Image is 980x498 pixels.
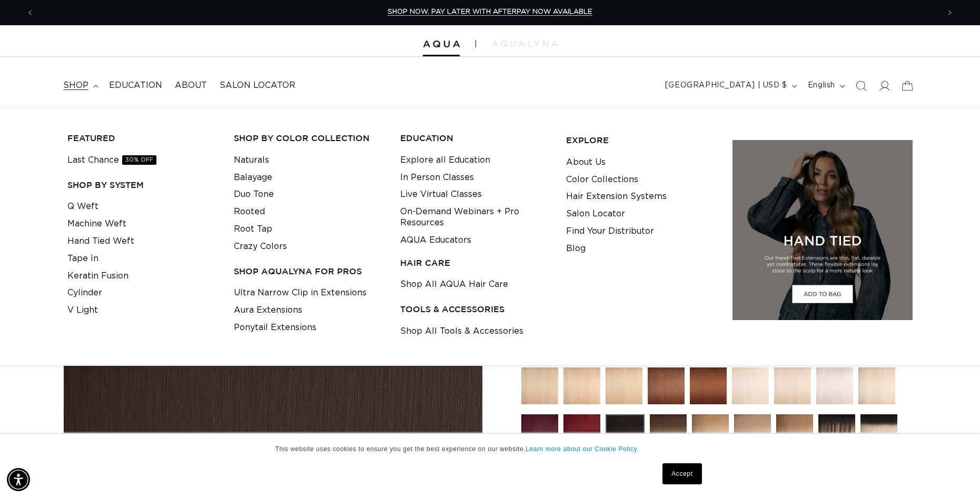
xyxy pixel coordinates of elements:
[858,367,895,404] img: 613 Platinum - Machine Weft
[492,41,558,47] img: aqualyna.com
[234,203,265,221] a: Rooted
[566,188,667,205] a: Hair Extension Systems
[662,463,701,484] a: Accept
[169,74,213,97] a: About
[526,445,639,453] a: Learn more about our Cookie Policy.
[774,367,811,410] a: 60 Most Platinum - Machine Weft
[860,414,897,459] a: 1B/60 Rooted - Machine Weft
[67,284,102,302] a: Cylinder
[563,367,600,404] img: 22 Light Blonde - Machine Weft
[732,367,769,404] img: 60A Most Platinum Ash - Machine Weft
[234,133,384,144] h3: Shop by Color Collection
[606,367,642,404] img: 24 Light Golden Blonde - Machine Weft
[566,171,638,188] a: Color Collections
[103,74,169,97] a: Education
[67,180,217,191] h3: SHOP BY SYSTEM
[566,154,606,171] a: About Us
[521,367,558,410] a: 16 Blonde - Machine Weft
[57,74,103,97] summary: shop
[692,414,729,451] img: 8/24 Balayage - Machine Weft
[400,323,523,340] a: Shop All Tools & Accessories
[234,266,384,277] h3: Shop AquaLyna for Pros
[938,3,962,23] button: Next announcement
[566,135,716,146] h3: EXPLORE
[818,414,855,451] img: Pacific Balayage - Machine Weft
[816,367,853,404] img: 62 Icy Blonde - Machine Weft
[67,233,134,250] a: Hand Tied Weft
[122,155,156,165] span: 30% OFF
[659,76,801,96] button: [GEOGRAPHIC_DATA] | USD $
[776,414,813,459] a: 6/60 Balayage - Machine Weft
[109,80,162,91] span: Education
[808,80,835,91] span: English
[648,367,685,404] img: 30 Brownish Red - Machine Weft
[801,76,849,96] button: English
[67,133,217,144] h3: FEATURED
[67,267,128,285] a: Keratin Fusion
[63,80,88,91] span: shop
[606,414,645,453] img: 1B/4 Balayage - Machine Weft
[234,284,367,302] a: Ultra Narrow Clip in Extensions
[692,414,729,459] a: 8/24 Balayage - Machine Weft
[67,198,98,215] a: Q Weft
[400,203,550,232] a: On-Demand Webinars + Pro Resources
[732,367,769,410] a: 60A Most Platinum Ash - Machine Weft
[849,74,873,97] summary: Search
[67,152,156,169] a: Last Chance30% OFF
[521,367,558,404] img: 16 Blonde - Machine Weft
[234,221,272,238] a: Root Tap
[858,367,895,410] a: 613 Platinum - Machine Weft
[234,302,302,319] a: Aura Extensions
[606,414,645,459] a: 1B/4 Balayage - Machine Weft
[774,367,811,404] img: 60 Most Platinum - Machine Weft
[400,257,550,268] h3: HAIR CARE
[606,367,642,410] a: 24 Light Golden Blonde - Machine Weft
[234,238,287,255] a: Crazy Colors
[67,302,98,319] a: V Light
[423,41,460,48] img: Aqua Hair Extensions
[563,414,600,459] a: 66/46 Mahogany Red/Intense Red - Machine Weft
[563,367,600,410] a: 22 Light Blonde - Machine Weft
[650,414,687,459] a: 4/12 Balayage - Machine Weft
[400,169,474,186] a: In Person Classes
[234,169,272,186] a: Balayage
[927,447,980,498] iframe: Chat Widget
[734,414,771,451] img: 18/22 Balayage - Machine Weft
[400,276,508,293] a: Shop All AQUA Hair Care
[648,367,685,410] a: 30 Brownish Red - Machine Weft
[776,414,813,451] img: 6/60 Balayage - Machine Weft
[220,80,295,91] span: Salon Locator
[234,186,274,203] a: Duo Tone
[234,319,316,336] a: Ponytail Extensions
[816,367,853,410] a: 62 Icy Blonde - Machine Weft
[234,152,269,169] a: Naturals
[521,414,558,451] img: J99 Dark Burgundy - Machine Weft
[400,304,550,315] h3: TOOLS & ACCESSORIES
[521,414,558,459] a: J99 Dark Burgundy - Machine Weft
[400,152,490,169] a: Explore all Education
[563,414,600,451] img: 66/46 Mahogany Red/Intense Red - Machine Weft
[175,80,207,91] span: About
[734,414,771,459] a: 18/22 Balayage - Machine Weft
[818,414,855,459] a: Pacific Balayage - Machine Weft
[7,468,30,491] div: Accessibility Menu
[650,414,687,451] img: 4/12 Balayage - Machine Weft
[690,367,727,410] a: 33 Copper Red - Machine Weft
[566,240,586,257] a: Blog
[665,80,787,91] span: [GEOGRAPHIC_DATA] | USD $
[18,3,42,23] button: Previous announcement
[860,414,897,451] img: 1B/60 Rooted - Machine Weft
[400,186,482,203] a: Live Virtual Classes
[67,215,126,233] a: Machine Weft
[566,223,654,240] a: Find Your Distributor
[400,133,550,144] h3: EDUCATION
[213,74,302,97] a: Salon Locator
[566,205,625,223] a: Salon Locator
[400,232,471,249] a: AQUA Educators
[690,367,727,404] img: 33 Copper Red - Machine Weft
[67,250,98,267] a: Tape In
[275,444,705,454] p: This website uses cookies to ensure you get the best experience on our website.
[388,8,592,15] span: SHOP NOW. PAY LATER WITH AFTERPAY NOW AVAILABLE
